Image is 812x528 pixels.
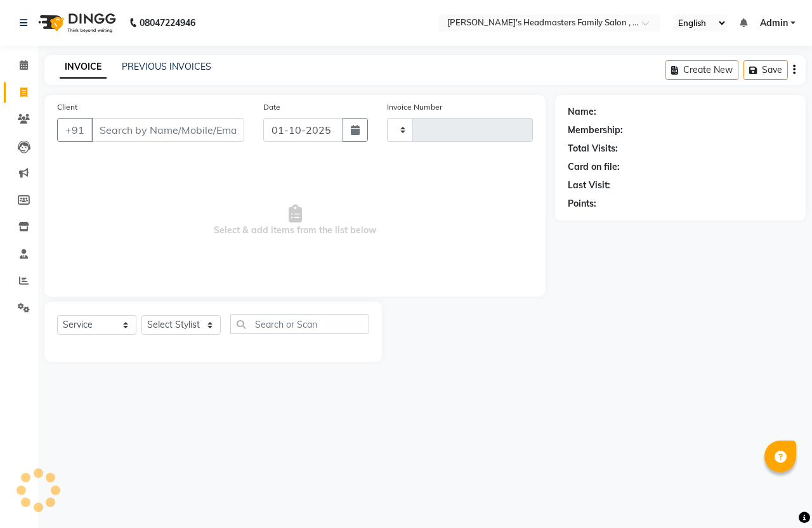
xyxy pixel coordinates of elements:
div: Name: [568,105,596,119]
a: PREVIOUS INVOICES [122,61,211,72]
div: Points: [568,197,596,210]
div: Last Visit: [568,179,610,192]
span: Admin [760,16,788,30]
div: Membership: [568,124,623,137]
span: Select & add items from the list below [57,157,533,284]
input: Search or Scan [230,314,369,334]
div: Card on file: [568,160,620,174]
label: Client [57,101,77,113]
b: 08047224946 [140,5,195,41]
button: +91 [57,118,93,142]
label: Date [263,101,280,113]
a: INVOICE [60,56,107,79]
input: Search by Name/Mobile/Email/Code [91,118,244,142]
button: Save [743,60,788,80]
div: Total Visits: [568,142,618,155]
img: logo [32,5,119,41]
button: Create New [665,60,738,80]
iframe: chat widget [759,477,799,515]
label: Invoice Number [387,101,442,113]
